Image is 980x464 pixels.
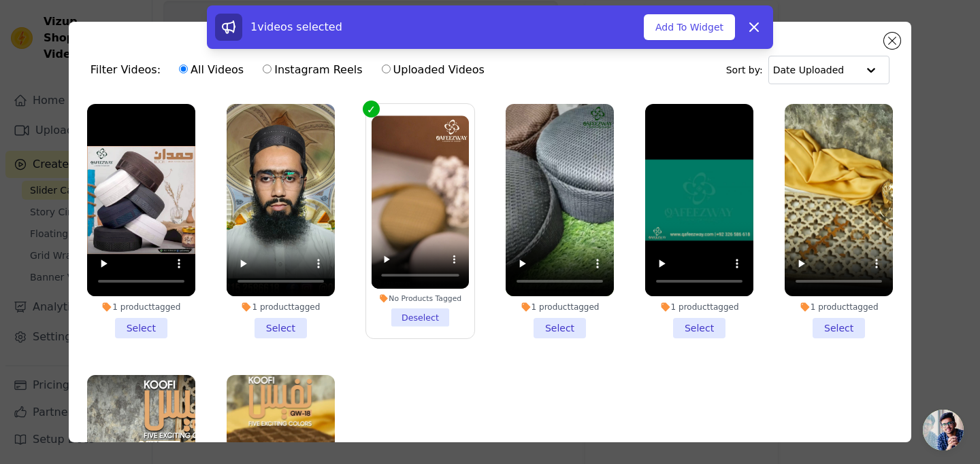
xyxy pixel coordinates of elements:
[506,302,614,313] div: 1 product tagged
[726,56,890,84] div: Sort by:
[785,302,893,313] div: 1 product tagged
[87,302,195,313] div: 1 product tagged
[262,61,363,79] label: Instagram Reels
[178,61,244,79] label: All Videos
[250,20,342,33] span: 1 videos selected
[91,54,492,86] div: Filter Videos:
[227,302,335,313] div: 1 product tagged
[644,14,735,40] button: Add To Widget
[381,61,485,79] label: Uploaded Videos
[645,302,753,313] div: 1 product tagged
[372,293,469,303] div: No Products Tagged
[923,410,964,450] div: Open chat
